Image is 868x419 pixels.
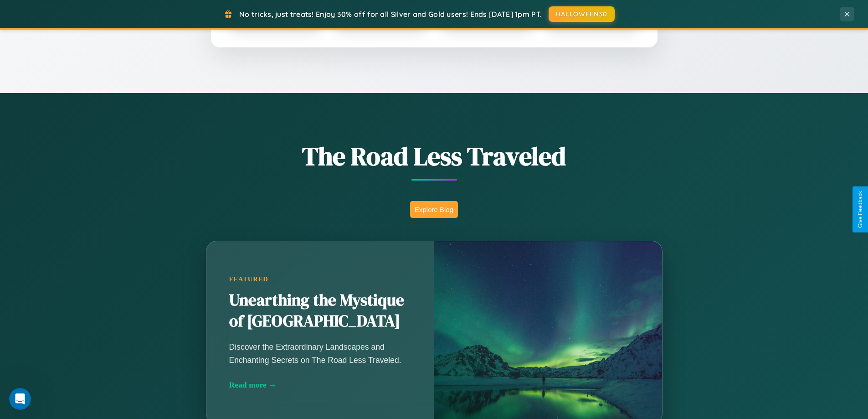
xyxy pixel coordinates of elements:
h1: The Road Less Traveled [161,139,708,174]
span: No tricks, just treats! Enjoy 30% off for all Silver and Gold users! Ends [DATE] 1pm PT. [239,10,542,19]
p: Discover the Extraordinary Landscapes and Enchanting Secrets on The Road Less Traveled. [229,341,411,366]
button: Explore Blog [410,201,458,218]
button: HALLOWEEN30 [549,6,615,22]
div: Give Feedback [857,191,863,228]
div: Read more → [229,380,411,390]
div: Featured [229,275,411,283]
h2: Unearthing the Mystique of [GEOGRAPHIC_DATA] [229,290,411,332]
iframe: Intercom live chat [9,388,31,410]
